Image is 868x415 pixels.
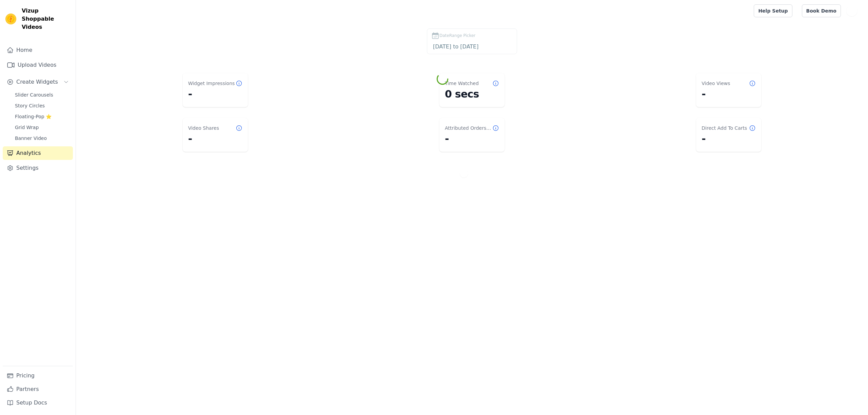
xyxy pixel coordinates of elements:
[445,88,499,100] dd: 0 secs
[11,133,73,143] a: Banner Video
[11,101,73,110] a: Story Circles
[188,125,219,131] dt: Video Shares
[431,42,513,51] input: DateRange Picker
[22,7,70,31] span: Vizup Shoppable Videos
[3,369,73,382] a: Pricing
[3,146,73,160] a: Analytics
[15,135,47,142] span: Banner Video
[445,80,479,87] dt: Time Watched
[439,33,475,39] span: DateRange Picker
[3,58,73,72] a: Upload Videos
[3,43,73,57] a: Home
[15,113,52,120] span: Floating-Pop ⭐
[754,4,792,17] a: Help Setup
[188,80,235,87] dt: Widget Impressions
[11,123,73,132] a: Grid Wrap
[702,88,756,100] dd: -
[3,396,73,410] a: Setup Docs
[702,125,747,131] dt: Direct Add To Carts
[11,90,73,100] a: Slider Carousels
[802,4,841,17] a: Book Demo
[3,382,73,396] a: Partners
[3,161,73,175] a: Settings
[5,14,16,24] img: Vizup
[16,78,58,86] span: Create Widgets
[188,88,242,100] dd: -
[3,75,73,89] button: Create Widgets
[445,133,499,145] dd: -
[702,80,730,87] dt: Video Views
[702,133,756,145] dd: -
[15,124,39,131] span: Grid Wrap
[15,102,45,109] span: Story Circles
[445,125,492,131] dt: Attributed Orders Count
[15,91,53,98] span: Slider Carousels
[188,133,242,145] dd: -
[11,112,73,121] a: Floating-Pop ⭐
